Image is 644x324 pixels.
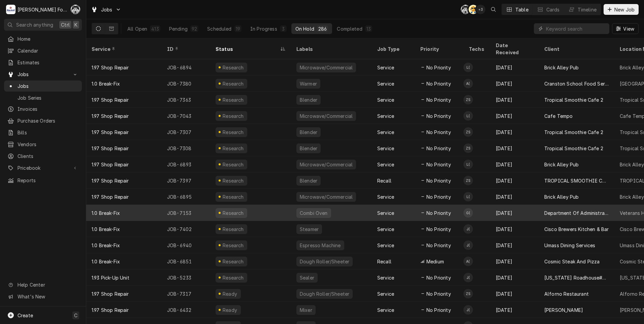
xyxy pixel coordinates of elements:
[236,25,240,32] div: 19
[299,129,318,136] div: Blender
[4,103,82,115] a: Invoices
[18,83,78,90] span: Jobs
[544,306,583,314] div: [PERSON_NAME]
[222,258,245,265] div: Research
[18,117,78,124] span: Purchase Orders
[92,80,120,87] div: 1.0 Break-Fix
[61,21,70,28] span: Ctrl
[469,5,478,14] div: AT
[544,96,603,103] div: Tropical Smoothie Cafe 2
[463,289,473,298] div: ZS
[101,6,112,13] span: Jobs
[463,143,473,153] div: ZS
[318,25,327,32] div: 286
[222,226,245,233] div: Research
[162,205,210,221] div: JOB-7153
[162,156,210,172] div: JOB-6893
[463,224,473,234] div: J(
[490,253,539,269] div: [DATE]
[377,112,394,120] div: Service
[299,290,350,297] div: Dough Roller/Sheeter
[544,258,600,265] div: Cosmic Steak And Pizza
[463,127,473,137] div: Zz Pending No Schedule's Avatar
[299,209,328,217] div: Combi Oven
[18,281,78,288] span: Help Center
[490,108,539,124] div: [DATE]
[162,124,210,140] div: JOB-7307
[490,286,539,302] div: [DATE]
[4,279,82,290] a: Go to Help Center
[496,42,532,56] div: Date Received
[544,193,579,200] div: Brick Alley Pub
[92,112,129,120] div: 1.97 Shop Repair
[463,305,473,315] div: Jose DeMelo (37)'s Avatar
[299,242,342,249] div: Espresso Machine
[463,257,473,266] div: A(
[377,242,394,249] div: Service
[222,129,245,136] div: Research
[295,25,314,32] div: On Hold
[476,5,485,14] div: + 3
[192,25,197,32] div: 92
[4,175,82,186] a: Reports
[377,64,394,71] div: Service
[463,289,473,298] div: Zz Pending No Schedule's Avatar
[18,129,78,136] span: Bills
[92,177,129,184] div: 1.97 Shop Repair
[463,160,473,169] div: L(
[377,129,394,136] div: Service
[222,193,245,200] div: Research
[18,71,68,78] span: Jobs
[377,96,394,103] div: Service
[377,290,394,297] div: Service
[216,45,279,53] div: Status
[4,19,82,31] button: Search anythingCtrlK
[222,161,245,168] div: Research
[4,162,82,173] a: Go to Pricebook
[222,209,245,217] div: Research
[222,306,238,314] div: Ready
[92,96,129,103] div: 1.97 Shop Repair
[544,112,573,120] div: Cafe Tempo
[6,5,15,14] div: M
[544,274,609,281] div: [US_STATE] Roadhouse##532
[544,45,608,53] div: Client
[544,290,589,297] div: Alforno Restaurant
[92,129,129,136] div: 1.97 Shop Repair
[377,274,394,281] div: Service
[18,313,33,318] span: Create
[250,25,277,32] div: In Progress
[4,92,82,103] a: Job Series
[490,140,539,156] div: [DATE]
[463,257,473,266] div: Andy Christopoulos (121)'s Avatar
[92,161,129,168] div: 1.97 Shop Repair
[488,4,499,15] button: Open search
[299,161,353,168] div: Microwave/Commercial
[426,177,451,184] span: No Priority
[377,177,391,184] div: Recall
[92,290,129,297] div: 1.97 Shop Repair
[426,209,451,217] span: No Priority
[426,258,444,265] span: Medium
[162,221,210,237] div: JOB-7402
[281,25,285,32] div: 3
[162,172,210,189] div: JOB-7397
[18,177,78,184] span: Reports
[544,209,609,217] div: Department Of Administration 2
[151,25,159,32] div: 413
[18,164,68,171] span: Pricebook
[4,115,82,126] a: Purchase Orders
[515,6,528,13] div: Table
[162,286,210,302] div: JOB-7317
[377,258,391,265] div: Recall
[463,224,473,234] div: James Lunney (128)'s Avatar
[18,153,78,160] span: Clients
[490,269,539,286] div: [DATE]
[6,5,15,14] div: Marshall Food Equipment Service's Avatar
[162,92,210,108] div: JOB-7363
[463,127,473,137] div: ZS
[222,290,238,297] div: Ready
[490,92,539,108] div: [DATE]
[463,63,473,72] div: Luis (54)'s Avatar
[377,145,394,152] div: Service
